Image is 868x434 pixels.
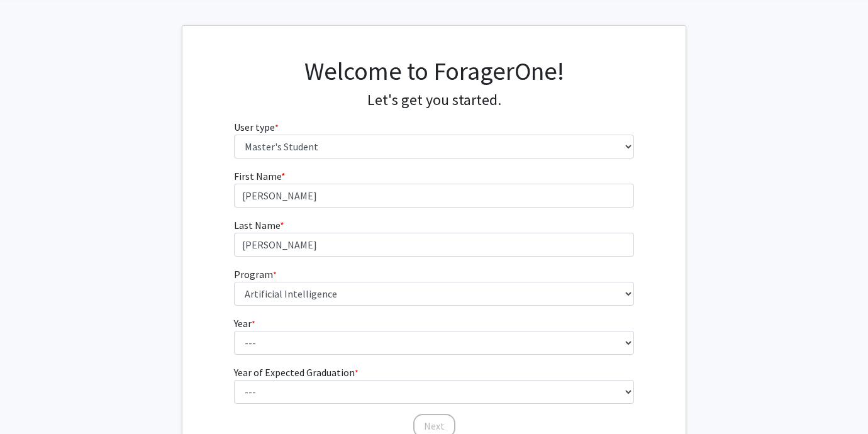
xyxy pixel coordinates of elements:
label: Program [234,267,277,282]
span: First Name [234,170,281,182]
h4: Let's get you started. [234,91,635,109]
h1: Welcome to ForagerOne! [234,56,635,86]
span: Last Name [234,219,280,231]
iframe: Chat [9,377,53,425]
label: Year of Expected Graduation [234,365,359,380]
label: Year [234,316,255,331]
label: User type [234,120,279,135]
